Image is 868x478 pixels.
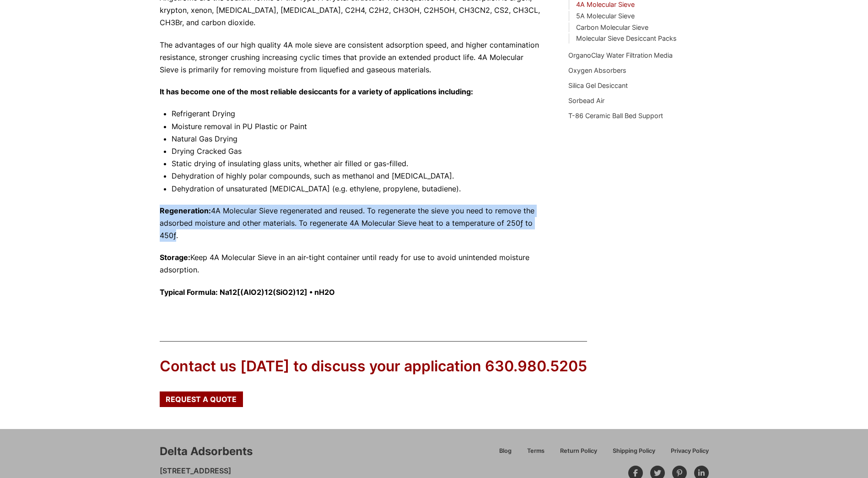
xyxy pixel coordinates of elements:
[576,34,677,42] a: Molecular Sieve Desiccant Packs
[160,206,211,215] strong: Regeneration:
[671,448,709,454] span: Privacy Policy
[160,288,335,297] strong: Typical Formula: Na12[(AlO2)12(SiO2)12] • nH2O
[568,51,673,59] a: OrganoClay Water Filtration Media
[172,170,541,182] li: Dehydration of highly polar compounds, such as methanol and [MEDICAL_DATA].
[160,253,190,262] strong: Storage:
[613,448,655,454] span: Shipping Policy
[172,133,541,145] li: Natural Gas Drying
[160,205,541,242] p: 4A Molecular Sieve regenerated and reused. To regenerate the sieve you need to remove the adsorbe...
[160,356,587,377] div: Contact us [DATE] to discuss your application 630.980.5205
[576,0,635,8] a: 4A Molecular Sieve
[499,448,512,454] span: Blog
[166,396,237,403] span: Request a Quote
[568,97,604,104] a: Sorbead Air
[519,446,552,462] a: Terms
[568,81,628,89] a: Silica Gel Desiccant
[552,446,605,462] a: Return Policy
[576,23,648,31] a: Carbon Molecular Sieve
[527,448,545,454] span: Terms
[160,39,541,76] p: The advantages of our high quality 4A mole sieve are consistent adsorption speed, and higher cont...
[172,108,541,120] li: Refrigerant Drying
[172,183,541,195] li: Dehydration of unsaturated [MEDICAL_DATA] (e.g. ethylene, propylene, butadiene).
[568,112,663,119] a: T-86 Ceramic Ball Bed Support
[160,87,473,96] strong: It has become one of the most reliable desiccants for a variety of applications including:
[160,391,243,407] a: Request a Quote
[560,448,597,454] span: Return Policy
[160,444,253,459] div: Delta Adsorbents
[576,12,635,20] a: 5A Molecular Sieve
[160,251,541,276] p: Keep 4A Molecular Sieve in an air-tight container until ready for use to avoid unintended moistur...
[568,66,626,74] a: Oxygen Absorbers
[172,145,541,158] li: Drying Cracked Gas
[605,446,663,462] a: Shipping Policy
[172,120,541,133] li: Moisture removal in PU Plastic or Paint
[491,446,519,462] a: Blog
[663,446,709,462] a: Privacy Policy
[172,158,541,170] li: Static drying of insulating glass units, whether air filled or gas-filled.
